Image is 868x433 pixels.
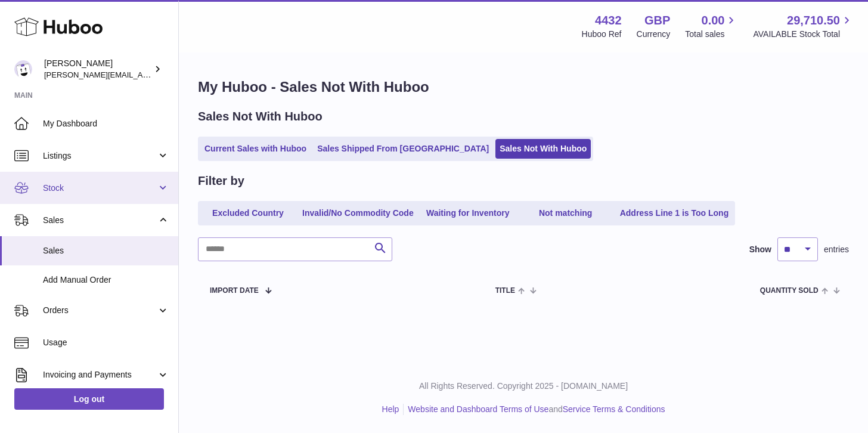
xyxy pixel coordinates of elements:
div: [PERSON_NAME] [44,58,151,81]
h2: Sales Not With Huboo [198,109,323,125]
span: My Dashboard [43,118,169,129]
span: Orders [43,305,157,316]
div: Huboo Ref [582,29,622,40]
span: Import date [210,287,259,295]
a: Sales Not With Huboo [495,139,591,159]
img: akhil@amalachai.com [14,60,32,78]
span: entries [824,244,849,255]
p: All Rights Reserved. Copyright 2025 - [DOMAIN_NAME] [188,381,858,392]
span: Title [495,287,515,295]
span: Listings [43,150,157,162]
span: [PERSON_NAME][EMAIL_ADDRESS][DOMAIN_NAME] [44,70,239,79]
h1: My Huboo - Sales Not With Huboo [198,78,849,97]
strong: GBP [644,13,670,29]
a: Log out [14,388,164,410]
span: 0.00 [702,13,725,29]
a: Service Terms & Conditions [563,404,665,414]
span: Sales [43,245,169,256]
span: 29,710.50 [787,13,840,29]
span: Quantity Sold [760,287,819,295]
strong: 4432 [595,13,622,29]
span: AVAILABLE Stock Total [753,29,854,40]
a: Sales Shipped From [GEOGRAPHIC_DATA] [313,139,493,159]
a: Current Sales with Huboo [200,139,311,159]
span: Add Manual Order [43,274,169,286]
h2: Filter by [198,173,244,189]
span: Invoicing and Payments [43,369,157,381]
a: 29,710.50 AVAILABLE Stock Total [753,13,854,40]
a: Website and Dashboard Terms of Use [408,404,548,414]
a: Help [382,404,399,414]
li: and [404,404,665,415]
a: Not matching [518,203,613,223]
a: Excluded Country [200,203,296,223]
a: Address Line 1 is Too Long [616,203,733,223]
a: Waiting for Inventory [420,203,516,223]
span: Sales [43,215,157,226]
div: Currency [637,29,671,40]
a: Invalid/No Commodity Code [298,203,418,223]
span: Usage [43,337,169,348]
span: Total sales [685,29,738,40]
a: 0.00 Total sales [685,13,738,40]
label: Show [749,244,771,255]
span: Stock [43,183,157,194]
